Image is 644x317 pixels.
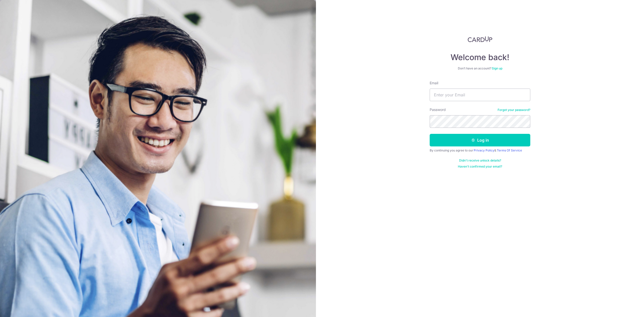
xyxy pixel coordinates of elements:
a: Haven't confirmed your email? [458,165,502,169]
a: Terms Of Service [497,148,522,152]
div: Don’t have an account? [430,66,530,70]
a: Didn't receive unlock details? [459,158,501,163]
input: Enter your Email [430,89,530,101]
a: Privacy Policy [474,148,494,152]
h4: Welcome back! [430,52,530,62]
a: Sign up [492,66,502,70]
a: Forgot your password? [498,108,530,112]
img: CardUp Logo [468,36,492,42]
button: Log in [430,134,530,146]
label: Email [430,81,438,86]
div: By continuing you agree to our & [430,148,530,152]
label: Password [430,107,446,112]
